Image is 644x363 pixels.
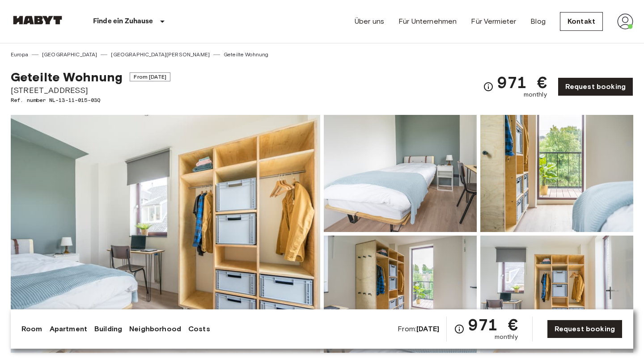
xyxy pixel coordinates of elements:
[547,320,623,338] a: Request booking
[471,16,516,27] a: Für Vermieter
[11,115,320,353] img: Marketing picture of unit NL-13-11-015-03Q
[468,317,518,333] span: 971 €
[50,324,87,334] a: Apartment
[188,324,210,334] a: Costs
[42,51,97,59] a: [GEOGRAPHIC_DATA]
[355,16,384,27] a: Über uns
[560,12,603,31] a: Kontakt
[11,69,123,84] span: Geteilte Wohnung
[524,90,547,99] span: monthly
[416,325,439,333] b: [DATE]
[130,72,170,81] span: From [DATE]
[454,324,465,334] svg: Check cost overview for full price breakdown. Please note that discounts apply to new joiners onl...
[324,115,477,232] img: Picture of unit NL-13-11-015-03Q
[11,96,170,104] span: Ref. number NL-13-11-015-03Q
[483,81,494,92] svg: Check cost overview for full price breakdown. Please note that discounts apply to new joiners onl...
[111,51,210,59] a: [GEOGRAPHIC_DATA][PERSON_NAME]
[495,333,518,342] span: monthly
[129,324,181,334] a: Neighborhood
[558,77,633,96] a: Request booking
[398,324,439,334] span: From:
[324,236,477,353] img: Picture of unit NL-13-11-015-03Q
[497,74,547,90] span: 971 €
[398,16,457,27] a: Für Unternehmen
[93,16,153,27] p: Finde ein Zuhause
[11,84,170,96] span: [STREET_ADDRESS]
[11,16,64,25] img: Habyt
[21,324,42,334] a: Room
[480,236,633,353] img: Picture of unit NL-13-11-015-03Q
[11,51,28,59] a: Europa
[530,16,546,27] a: Blog
[480,115,633,232] img: Picture of unit NL-13-11-015-03Q
[94,324,122,334] a: Building
[617,13,633,30] img: avatar
[224,51,268,59] a: Geteilte Wohnung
